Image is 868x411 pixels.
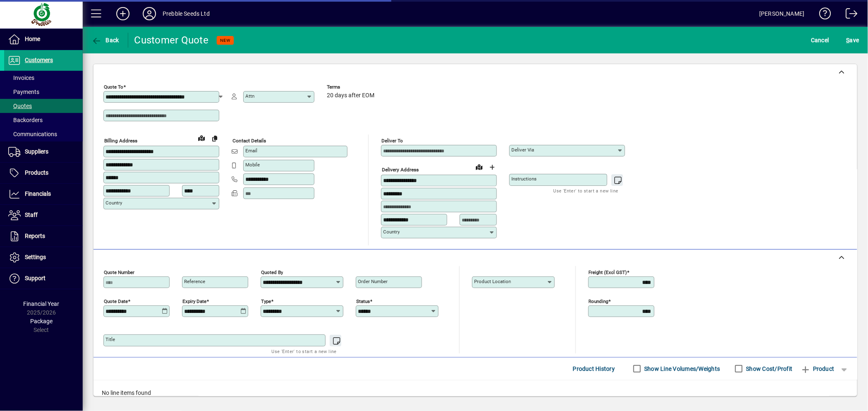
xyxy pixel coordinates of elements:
div: Prebble Seeds Ltd [163,7,210,20]
span: Package [30,318,53,324]
button: Copy to Delivery address [208,132,221,145]
mat-hint: Use 'Enter' to start a new line [272,346,337,356]
span: Product History [573,362,615,375]
a: Invoices [4,71,83,85]
span: Support [25,275,46,281]
mat-label: Type [261,298,271,304]
button: Cancel [809,33,832,48]
button: Product [797,361,839,376]
span: Product [801,362,834,375]
mat-label: Country [383,229,400,235]
span: Terms [327,84,376,90]
mat-label: Order number [358,279,388,284]
a: Knowledge Base [813,2,831,29]
span: Reports [25,233,45,239]
button: Save [844,33,861,48]
mat-label: Email [245,148,257,154]
mat-label: Status [356,298,370,304]
mat-label: Quote To [104,84,123,90]
mat-label: Attn [245,93,254,99]
a: Support [4,268,83,289]
mat-hint: Use 'Enter' to start a new line [554,186,619,195]
mat-label: Quote date [104,298,128,304]
span: Home [25,36,40,42]
a: Quotes [4,99,83,113]
button: Add [110,6,136,21]
a: Communications [4,127,83,141]
button: Choose address [486,161,499,174]
span: 20 days after EOM [327,92,374,99]
a: Products [4,163,83,183]
mat-label: Deliver via [511,147,534,153]
mat-label: Product location [474,279,511,284]
mat-label: Quote number [104,269,134,275]
label: Show Cost/Profit [745,365,793,373]
div: No line items found [94,380,857,406]
span: ave [846,34,859,47]
span: Settings [25,254,46,260]
span: Customers [25,57,53,63]
a: View on map [472,160,486,173]
button: Back [89,33,121,48]
span: S [846,37,850,43]
span: Suppliers [25,148,48,155]
span: Communications [8,131,57,137]
span: Invoices [8,75,34,81]
mat-label: Rounding [589,298,609,304]
mat-label: Expiry date [182,298,206,304]
mat-label: Deliver To [381,138,403,144]
mat-label: Freight (excl GST) [589,269,627,275]
mat-label: Country [106,200,122,206]
mat-label: Title [106,336,115,342]
button: Product History [570,361,619,376]
div: Customer Quote [134,34,209,47]
a: Backorders [4,113,83,127]
mat-label: Instructions [511,176,537,182]
a: Payments [4,85,83,99]
span: Quotes [8,103,32,109]
a: Settings [4,247,83,268]
span: Cancel [811,34,830,47]
span: Financials [25,190,51,197]
mat-label: Quoted by [261,269,283,275]
label: Show Line Volumes/Weights [643,365,720,373]
a: Reports [4,226,83,247]
a: Home [4,29,83,50]
span: Products [25,169,48,176]
button: Profile [136,6,163,21]
span: Financial Year [24,300,60,307]
a: Logout [839,2,858,29]
span: Payments [8,89,39,95]
span: Backorders [8,117,43,123]
span: NEW [220,38,230,43]
span: Back [91,37,119,43]
mat-label: Reference [184,279,205,284]
div: [PERSON_NAME] [760,7,805,20]
a: Suppliers [4,142,83,162]
a: Financials [4,184,83,204]
a: View on map [195,131,208,144]
span: Staff [25,212,38,218]
a: Staff [4,205,83,226]
app-page-header-button: Back [83,33,128,48]
mat-label: Mobile [245,162,260,168]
